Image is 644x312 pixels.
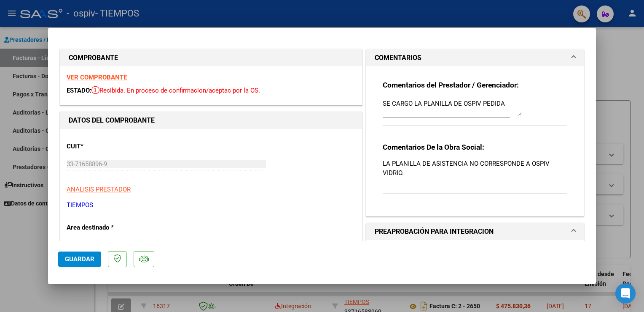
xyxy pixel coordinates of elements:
[69,116,155,124] strong: DATOS DEL COMPROBANTE
[67,142,153,151] p: CUIT
[58,252,101,267] button: Guardar
[375,53,421,63] h1: COMENTARIOS
[67,200,356,210] p: TIEMPOS
[67,87,91,94] span: ESTADO:
[91,87,260,94] span: Recibida. En proceso de confirmacion/aceptac por la OS.
[366,66,584,216] div: COMENTARIOS
[366,223,584,240] mat-expansion-panel-header: PREAPROBACIÓN PARA INTEGRACION
[383,143,484,151] strong: Comentarios De la Obra Social:
[67,223,153,233] p: Area destinado *
[366,49,584,66] mat-expansion-panel-header: COMENTARIOS
[67,74,127,81] a: VER COMPROBANTE
[69,54,118,62] strong: COMPROBANTE
[65,255,94,263] span: Guardar
[383,81,519,89] strong: Comentarios del Prestador / Gerenciador:
[615,283,636,304] div: Open Intercom Messenger
[67,186,131,193] span: ANALISIS PRESTADOR
[375,227,494,237] h1: PREAPROBACIÓN PARA INTEGRACION
[383,159,567,178] p: LA PLANILLA DE ASISTENCIA NO CORRESPONDE A OSPIV VIDRIO.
